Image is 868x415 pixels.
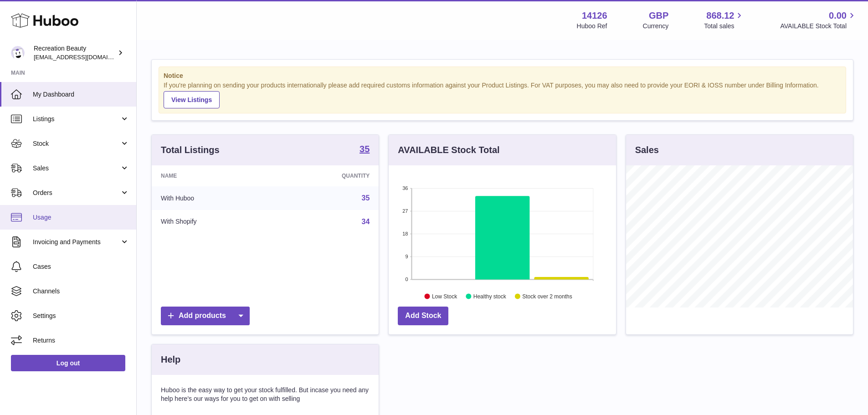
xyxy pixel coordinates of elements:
span: 0.00 [829,10,847,22]
span: Invoicing and Payments [33,238,120,246]
span: Cases [33,262,129,271]
text: 36 [403,185,408,191]
h3: AVAILABLE Stock Total [398,144,499,156]
a: 35 [360,144,370,155]
text: 9 [406,254,408,259]
div: Recreation Beauty [34,44,116,61]
span: Returns [33,336,129,345]
th: Quantity [274,165,379,186]
strong: Notice [164,72,841,80]
a: View Listings [164,91,220,108]
span: Sales [33,164,120,173]
span: Stock [33,139,120,148]
text: Healthy stock [473,293,507,299]
span: [EMAIL_ADDRESS][DOMAIN_NAME] [34,53,134,61]
th: Name [152,165,274,186]
div: Huboo Ref [577,22,607,31]
a: Add Stock [398,307,448,325]
p: Huboo is the easy way to get your stock fulfilled. But incase you need any help here's our ways f... [161,386,370,403]
strong: 14126 [582,10,607,22]
a: Log out [11,355,125,371]
h3: Total Listings [161,144,220,156]
a: 0.00 AVAILABLE Stock Total [780,10,857,31]
h3: Sales [635,144,659,156]
a: 34 [362,218,370,225]
text: Low Stock [432,293,457,299]
img: internalAdmin-14126@internal.huboo.com [11,46,25,60]
span: Listings [33,115,120,123]
span: My Dashboard [33,90,129,99]
strong: 35 [360,144,370,154]
div: Currency [643,22,669,31]
text: 0 [406,277,408,282]
span: Channels [33,287,129,296]
strong: GBP [649,10,668,22]
td: With Shopify [152,210,274,234]
div: If you're planning on sending your products internationally please add required customs informati... [164,81,841,108]
a: Add products [161,307,250,325]
h3: Help [161,354,180,366]
a: 868.12 Total sales [704,10,745,31]
text: Stock over 2 months [523,293,572,299]
span: AVAILABLE Stock Total [780,22,857,31]
span: Orders [33,189,120,197]
text: 18 [403,231,408,236]
span: 868.12 [706,10,734,22]
text: 27 [403,208,408,214]
td: With Huboo [152,186,274,210]
a: 35 [362,194,370,202]
span: Settings [33,312,129,320]
span: Total sales [704,22,745,31]
span: Usage [33,213,129,222]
